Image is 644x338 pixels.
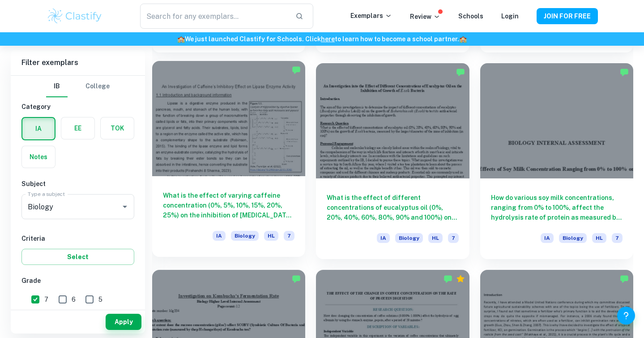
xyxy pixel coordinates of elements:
[617,307,635,325] button: Help and Feedback
[612,233,623,243] span: 7
[46,76,68,97] button: IB
[119,200,131,213] button: Open
[350,11,392,21] p: Exemplars
[152,63,305,259] a: What is the effect of varying caffeine concentration (0%, 5%, 10%, 15%, 20%, 25%) on the inhibiti...
[458,13,483,20] a: Schools
[140,4,288,29] input: Search for any exemplars...
[456,68,465,77] img: Marked
[101,117,134,139] button: TOK
[21,102,134,112] h6: Category
[28,190,65,198] label: Type a subject
[21,249,134,265] button: Select
[21,179,134,189] h6: Subject
[72,295,76,304] span: 6
[541,233,554,243] span: IA
[410,12,440,22] p: Review
[316,63,469,259] a: What is the effect of different concentrations of eucalyptus oil (0%, 20%, 40%, 60%, 80%, 90% and...
[264,231,278,241] span: HL
[85,76,110,97] button: College
[459,35,467,43] span: 🏫
[292,65,301,74] img: Marked
[284,231,294,241] span: 7
[559,233,587,243] span: Biology
[501,13,519,20] a: Login
[231,231,259,241] span: Biology
[2,34,642,44] h6: We just launched Clastify for Schools. Click to learn how to become a school partner.
[46,76,110,97] div: Filter type choice
[428,233,443,243] span: HL
[61,117,94,139] button: EE
[106,314,141,330] button: Apply
[395,233,423,243] span: Biology
[22,118,55,139] button: IA
[321,35,335,43] a: here
[98,295,102,304] span: 5
[448,233,459,243] span: 7
[537,8,598,24] button: JOIN FOR FREE
[620,274,629,283] img: Marked
[44,295,48,304] span: 7
[11,50,145,75] h6: Filter exemplars
[444,274,452,283] img: Marked
[47,7,103,25] img: Clastify logo
[327,193,458,222] h6: What is the effect of different concentrations of eucalyptus oil (0%, 20%, 40%, 60%, 80%, 90% and...
[491,193,623,222] h6: How do various soy milk concentrations, ranging from 0% to 100%, affect the hydrolysis rate of pr...
[177,35,185,43] span: 🏫
[21,276,134,286] h6: Grade
[377,233,390,243] span: IA
[22,146,55,168] button: Notes
[456,274,465,283] div: Premium
[163,191,294,220] h6: What is the effect of varying caffeine concentration (0%, 5%, 10%, 15%, 20%, 25%) on the inhibiti...
[292,274,301,283] img: Marked
[213,231,226,241] span: IA
[21,234,134,243] h6: Criteria
[480,63,633,259] a: How do various soy milk concentrations, ranging from 0% to 100%, affect the hydrolysis rate of pr...
[592,233,606,243] span: HL
[620,68,629,77] img: Marked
